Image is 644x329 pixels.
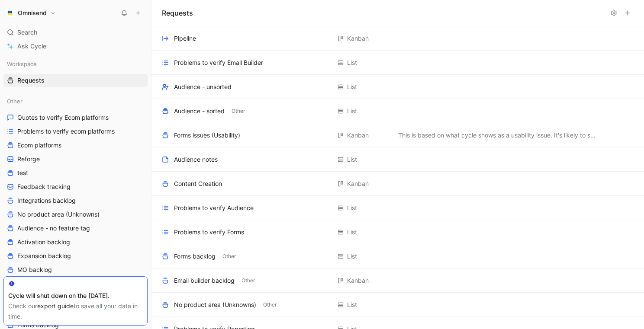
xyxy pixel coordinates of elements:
div: Kanban [347,275,369,286]
div: Audience - unsortedListView actions [151,75,644,99]
div: Workspace [3,57,148,70]
div: List [347,106,357,116]
span: Expansion backlog [17,252,71,260]
button: OmnisendOmnisend [3,7,58,19]
div: Problems to verify FormsListView actions [151,220,644,244]
div: Problems to verify Email BuilderListView actions [151,51,644,75]
a: Expansion backlog [3,249,148,262]
button: Other [240,277,257,284]
span: Other [263,300,277,309]
span: Requests [17,76,45,85]
div: Search [3,26,148,39]
span: MO backlog [17,265,52,274]
span: Integrations backlog [17,196,76,205]
span: This is based on what cycle shows as a usability issue. It's likely to show all the questions tha... [398,130,597,141]
div: List [347,57,357,68]
div: Email builder backlog [174,275,235,286]
div: Audience - unsorted [174,82,232,92]
div: Email builder backlogOtherKanbanView actions [151,268,644,293]
button: Other [230,107,247,115]
img: Omnisend [6,9,14,17]
div: Audience - sorted [174,106,225,116]
span: Search [17,27,37,38]
div: Forms backlogOtherListView actions [151,244,644,268]
h1: Omnisend [18,9,47,17]
div: Audience notes [174,154,218,165]
div: List [347,82,357,92]
div: Audience notesListView actions [151,147,644,172]
div: Forms backlog [174,251,216,262]
a: Reforge [3,153,148,166]
div: Other [3,95,148,108]
a: Audience - no feature tag [3,222,148,235]
span: Workspace [7,60,37,68]
span: Reforge [17,155,40,163]
div: Problems to verify Audience [174,203,254,213]
div: PipelineKanbanView actions [151,26,644,51]
div: Forms issues (Usability)KanbanThis is based on what cycle shows as a usability issue. It's likely... [151,123,644,147]
button: Other [261,301,278,309]
div: List [347,227,357,237]
span: Other [241,276,255,285]
a: export guide [37,302,74,310]
div: Problems to verify Forms [174,227,244,237]
span: Problems to verify ecom platforms [17,127,115,136]
span: No product area (Unknowns) [17,210,100,219]
div: Problems to verify Email Builder [174,57,263,68]
div: Audience - sortedOtherListView actions [151,99,644,123]
div: List [347,300,357,310]
div: Kanban [347,33,369,44]
a: Ecom platforms [3,139,148,152]
span: test [17,169,28,177]
a: Quotes to verify Ecom platforms [3,111,148,124]
div: No product area (Unknowns)OtherListView actions [151,293,644,317]
div: Kanban [347,130,369,141]
div: Forms issues (Usability) [174,130,240,141]
div: Problems to verify AudienceListView actions [151,196,644,220]
a: Problems to verify ecom platforms [3,125,148,138]
div: Check our to save all your data in time. [8,301,143,322]
button: This is based on what cycle shows as a usability issue. It's likely to show all the questions tha... [396,130,599,141]
a: Integrations backlog [3,194,148,207]
span: Other [222,252,236,261]
span: Audience - no feature tag [17,224,90,233]
button: Other [221,252,238,260]
div: Content CreationKanbanView actions [151,172,644,196]
div: Cycle will shut down on the [DATE]. [8,291,143,301]
span: Ask Cycle [17,41,46,51]
span: Other [232,107,245,115]
a: No product area (Unknowns) [3,208,148,221]
span: Ecom platforms [17,141,61,150]
span: Other [7,97,23,105]
div: List [347,154,357,165]
h1: Requests [162,8,193,18]
div: List [347,203,357,213]
div: List [347,251,357,262]
div: Content Creation [174,179,222,189]
div: No product area (Unknowns) [174,300,256,310]
a: Ask Cycle [3,40,148,53]
a: Activation backlog [3,236,148,249]
div: Kanban [347,179,369,189]
span: Activation backlog [17,238,70,246]
a: test [3,166,148,179]
span: Quotes to verify Ecom platforms [17,113,109,122]
a: Requests [3,74,148,87]
div: Pipeline [174,33,196,44]
a: Feedback tracking [3,180,148,193]
span: Feedback tracking [17,182,71,191]
a: MO backlog [3,263,148,276]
